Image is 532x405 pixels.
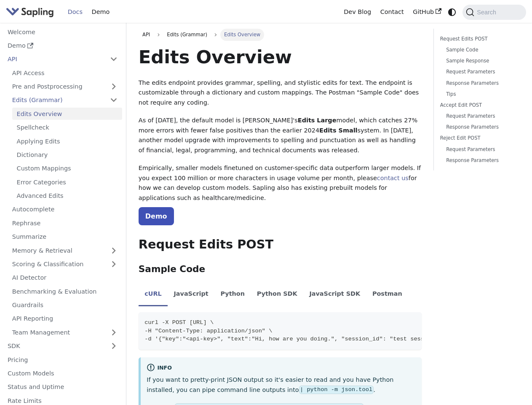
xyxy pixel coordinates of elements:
[139,29,422,40] nav: Breadcrumbs
[440,134,517,142] a: Reject Edit POST
[12,176,122,188] a: Error Categories
[3,40,122,52] a: Demo
[8,231,122,243] a: Summarize
[12,135,122,147] a: Applying Edits
[366,283,409,306] li: Postman
[12,121,122,134] a: Spellcheck
[8,203,122,216] a: Autocomplete
[8,244,122,256] a: Memory & Retrieval
[12,108,122,120] a: Edits Overview
[303,283,366,306] li: JavaScript SDK
[299,386,374,394] code: | python -m json.tool
[139,283,168,306] li: cURL
[12,162,122,175] a: Custom Mappings
[376,5,409,19] a: Contact
[3,53,105,65] a: API
[8,285,122,297] a: Benchmarking & Evaluation
[408,5,446,19] a: GitHub
[440,101,517,109] a: Accept Edit POST
[139,29,154,40] a: API
[8,299,122,311] a: Guardrails
[144,319,214,326] span: curl -X POST [URL] \
[139,207,174,225] a: Demo
[446,68,514,76] a: Request Parameters
[251,283,303,306] li: Python SDK
[6,6,57,18] a: Sapling.aiSapling.ai
[139,78,422,108] p: The edits endpoint provides grammar, spelling, and stylistic edits for text. The endpoint is cust...
[139,163,422,203] p: Empirically, smaller models finetuned on customer-specific data outperform larger models. If you ...
[139,264,422,275] h3: Sample Code
[8,326,122,338] a: Team Management
[339,5,375,19] a: Dev Blog
[446,6,458,18] button: Switch between dark and light mode (currently system mode)
[168,283,214,306] li: JavaScript
[142,32,150,38] span: API
[144,328,272,334] span: -H "Content-Type: application/json" \
[6,6,54,18] img: Sapling.ai
[147,375,415,395] p: If you want to pretty-print JSON output so it's easier to read and you have Python installed, you...
[440,35,517,43] a: Request Edits POST
[3,367,122,380] a: Custom Models
[163,29,211,40] span: Edits (Grammar)
[319,127,357,134] strong: Edits Small
[63,5,87,19] a: Docs
[446,46,514,54] a: Sample Code
[446,157,514,165] a: Response Parameters
[3,381,122,393] a: Status and Uptime
[220,29,265,40] span: Edits Overview
[377,175,409,181] a: contact us
[139,46,422,68] h1: Edits Overview
[3,26,122,38] a: Welcome
[446,79,514,87] a: Response Parameters
[12,190,122,202] a: Advanced Edits
[12,149,122,161] a: Dictionary
[446,123,514,131] a: Response Parameters
[147,363,415,373] div: info
[105,53,122,65] button: Collapse sidebar category 'API'
[446,146,514,154] a: Request Parameters
[3,354,122,366] a: Pricing
[462,5,526,20] button: Search (Command+K)
[8,217,122,229] a: Rephrase
[139,237,422,252] h2: Request Edits POST
[8,94,122,106] a: Edits (Grammar)
[8,272,122,284] a: AI Detector
[139,116,422,156] p: As of [DATE], the default model is [PERSON_NAME]'s model, which catches 27% more errors with fewe...
[446,112,514,120] a: Request Parameters
[446,57,514,65] a: Sample Response
[298,117,337,124] strong: Edits Large
[474,9,501,16] span: Search
[144,336,445,342] span: -d '{"key":"<api-key>", "text":"Hi, how are you doing.", "session_id": "test session"}'
[8,258,122,270] a: Scoring & Classification
[8,67,122,79] a: API Access
[8,81,122,93] a: Pre and Postprocessing
[87,5,114,19] a: Demo
[446,90,514,98] a: Tips
[3,340,105,352] a: SDK
[8,313,122,325] a: API Reporting
[214,283,251,306] li: Python
[105,340,122,352] button: Expand sidebar category 'SDK'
